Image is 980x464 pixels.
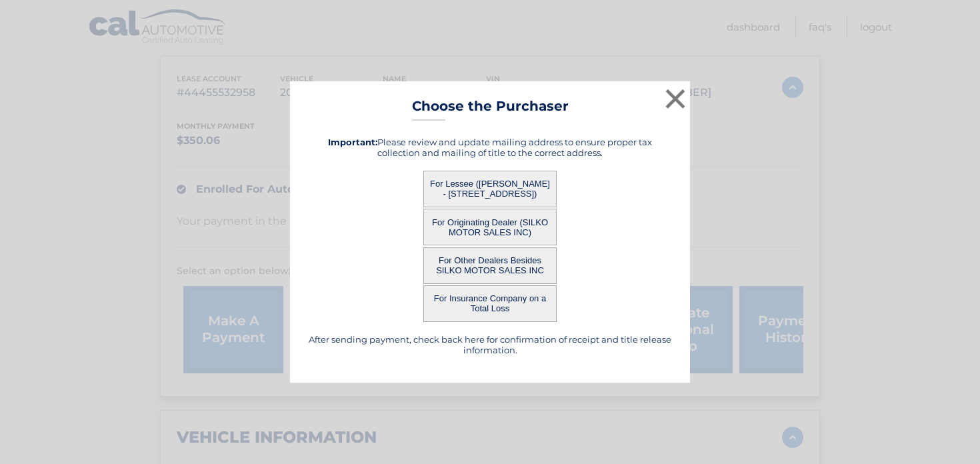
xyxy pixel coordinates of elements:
[662,85,689,112] button: ×
[423,171,557,207] button: For Lessee ([PERSON_NAME] - [STREET_ADDRESS])
[423,285,557,322] button: For Insurance Company on a Total Loss
[328,137,377,147] strong: Important:
[423,247,557,284] button: For Other Dealers Besides SILKO MOTOR SALES INC
[423,209,557,245] button: For Originating Dealer (SILKO MOTOR SALES INC)
[412,98,569,121] h3: Choose the Purchaser
[307,137,673,158] h5: Please review and update mailing address to ensure proper tax collection and mailing of title to ...
[307,334,673,355] h5: After sending payment, check back here for confirmation of receipt and title release information.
